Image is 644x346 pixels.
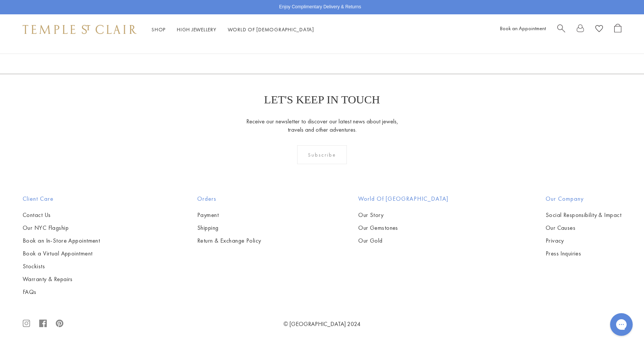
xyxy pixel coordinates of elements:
iframe: Gorgias live chat messenger [606,311,636,338]
a: Book an In-Store Appointment [23,237,100,245]
h2: Orders [197,194,261,203]
a: ShopShop [152,26,166,33]
a: World of [DEMOGRAPHIC_DATA]World of [DEMOGRAPHIC_DATA] [228,26,314,33]
a: Our Causes [546,224,621,232]
a: Book an Appointment [500,25,546,32]
a: © [GEOGRAPHIC_DATA] 2024 [284,320,360,328]
a: FAQs [23,288,100,296]
p: Receive our newsletter to discover our latest news about jewels, travels and other adventures. [246,117,399,134]
a: Our Story [358,211,448,219]
a: Stockists [23,262,100,271]
h2: Our Company [546,194,621,203]
a: Our Gemstones [358,224,448,232]
h2: Client Care [23,194,100,203]
img: Temple St. Clair [23,25,136,34]
a: Warranty & Repairs [23,275,100,283]
a: High JewelleryHigh Jewellery [177,26,216,33]
a: Our NYC Flagship [23,224,100,232]
a: Our Gold [358,237,448,245]
a: Return & Exchange Policy [197,237,261,245]
a: Search [557,24,565,35]
a: Open Shopping Bag [614,24,621,35]
div: Subscribe [297,145,347,164]
a: Book a Virtual Appointment [23,249,100,258]
a: Contact Us [23,211,100,219]
a: View Wishlist [595,24,603,35]
p: Enjoy Complimentary Delivery & Returns [279,3,361,11]
a: Payment [197,211,261,219]
a: Press Inquiries [546,249,621,258]
a: Shipping [197,224,261,232]
a: Social Responsibility & Impact [546,211,621,219]
p: LET'S KEEP IN TOUCH [264,93,380,106]
nav: Main navigation [152,25,314,34]
h2: World of [GEOGRAPHIC_DATA] [358,194,448,203]
a: Privacy [546,237,621,245]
